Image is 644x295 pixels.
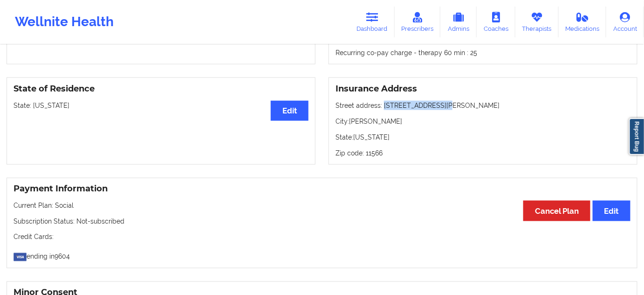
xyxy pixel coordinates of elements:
p: City: [PERSON_NAME] [336,117,630,126]
a: Medications [559,7,607,37]
h3: State of Residence [14,84,308,94]
p: State: [US_STATE] [336,133,630,142]
button: Edit [593,201,630,221]
p: State: [US_STATE] [14,101,308,110]
a: Dashboard [350,7,395,37]
p: Street address: [STREET_ADDRESS][PERSON_NAME] [336,101,630,110]
p: Recurring co-pay charge - therapy 60 min : 25 [336,48,630,57]
button: Edit [271,101,308,121]
p: Current Plan: Social [14,201,630,210]
a: Report Bug [629,118,644,155]
a: Coaches [477,7,515,37]
a: Prescribers [395,7,441,37]
h3: Insurance Address [336,84,630,94]
p: Zip code: 11566 [336,148,630,158]
a: Admins [440,7,477,37]
p: Subscription Status: Not-subscribed [14,217,630,226]
a: Account [606,7,644,37]
h3: Payment Information [14,183,630,194]
p: ending in 9604 [14,248,630,261]
p: Credit Cards: [14,232,630,242]
button: Cancel Plan [523,201,590,221]
a: Therapists [515,7,559,37]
